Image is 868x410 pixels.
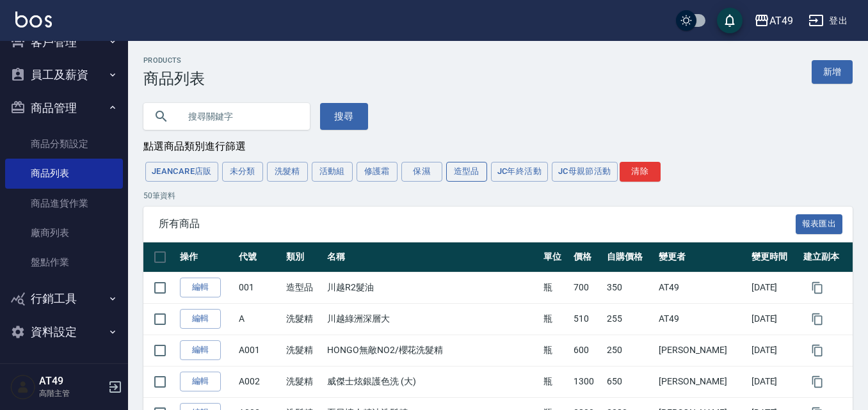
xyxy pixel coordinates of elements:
td: AT49 [655,303,748,335]
td: [DATE] [748,366,801,397]
button: 資料設定 [5,315,123,349]
button: 員工及薪資 [5,58,123,91]
a: 商品分類設定 [5,129,123,159]
button: 搜尋 [320,103,368,130]
div: AT49 [769,13,793,29]
td: A001 [236,335,283,366]
h3: 商品列表 [143,70,205,88]
div: 點選商品類別進行篩選 [143,140,853,154]
button: JC母親節活動 [552,162,618,182]
th: 代號 [236,242,283,272]
button: 活動組 [312,162,353,182]
button: 商品管理 [5,91,123,125]
td: 600 [570,335,604,366]
td: HONGO無敵NO2/櫻花洗髮精 [324,335,540,366]
td: AT49 [655,272,748,303]
td: 造型品 [283,272,324,303]
td: 001 [236,272,283,303]
td: 洗髮精 [283,303,324,335]
a: 盤點作業 [5,248,123,277]
td: 瓶 [540,366,570,397]
button: AT49 [749,8,798,34]
h2: Products [143,56,205,65]
button: 未分類 [222,162,263,182]
h5: AT49 [39,375,104,388]
td: [DATE] [748,335,801,366]
input: 搜尋關鍵字 [179,99,300,134]
td: [DATE] [748,272,801,303]
button: JeanCare店販 [145,162,218,182]
button: save [717,8,743,33]
a: 編輯 [180,372,221,391]
p: 50 筆資料 [143,190,853,201]
a: 廠商列表 [5,218,123,248]
td: [DATE] [748,303,801,335]
a: 報表匯出 [796,217,843,230]
th: 操作 [177,242,236,272]
span: 所有商品 [159,217,796,230]
td: 510 [570,303,604,335]
td: 洗髮精 [283,366,324,397]
button: 修護霜 [357,162,398,182]
th: 名稱 [324,242,540,272]
p: 高階主管 [39,388,104,399]
th: 單位 [540,242,570,272]
a: 商品列表 [5,159,123,188]
th: 變更者 [655,242,748,272]
img: Logo [15,12,52,28]
td: 瓶 [540,303,570,335]
a: 編輯 [180,278,221,297]
td: 255 [604,303,656,335]
a: 編輯 [180,340,221,360]
button: 行銷工具 [5,282,123,315]
td: A002 [236,366,283,397]
button: 登出 [803,9,853,33]
td: 250 [604,335,656,366]
td: A [236,303,283,335]
td: 威傑士炫銀護色洗 (大) [324,366,540,397]
a: 新增 [812,60,853,84]
td: 川越R2髮油 [324,272,540,303]
button: 清除 [620,162,661,182]
img: Person [10,374,36,400]
td: 瓶 [540,335,570,366]
th: 變更時間 [748,242,801,272]
td: 1300 [570,366,604,397]
th: 自購價格 [604,242,656,272]
td: [PERSON_NAME] [655,366,748,397]
button: 客戶管理 [5,26,123,59]
td: 洗髮精 [283,335,324,366]
th: 建立副本 [800,242,853,272]
th: 價格 [570,242,604,272]
a: 編輯 [180,309,221,329]
button: 報表匯出 [796,214,843,234]
td: 瓶 [540,272,570,303]
td: [PERSON_NAME] [655,335,748,366]
td: 650 [604,366,656,397]
td: 700 [570,272,604,303]
td: 川越綠洲深層大 [324,303,540,335]
td: 350 [604,272,656,303]
a: 商品進貨作業 [5,189,123,218]
button: JC年終活動 [491,162,548,182]
button: 造型品 [446,162,487,182]
button: 洗髮精 [267,162,308,182]
th: 類別 [283,242,324,272]
button: 保濕 [401,162,442,182]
